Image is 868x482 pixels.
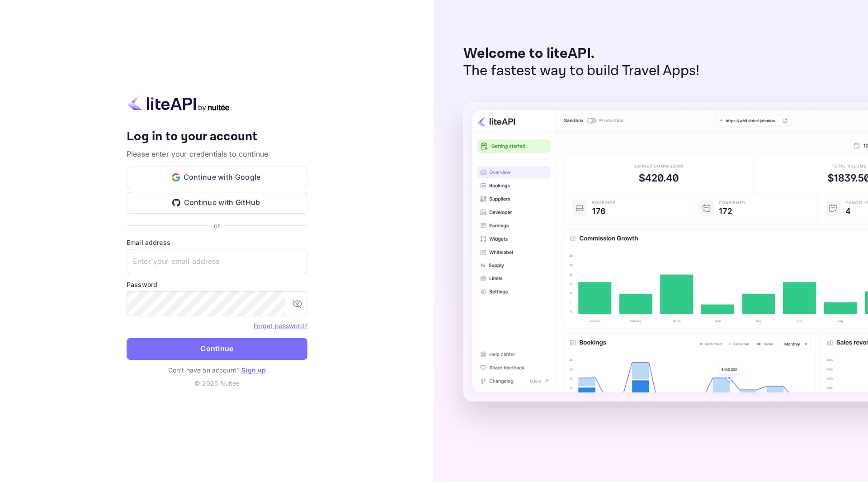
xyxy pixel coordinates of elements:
p: © 2025 Nuitee [127,378,307,388]
p: or [214,221,220,230]
button: Continue with Google [127,167,307,188]
a: Forget password? [254,321,307,330]
a: Forget password? [254,322,307,329]
p: Don't have an account? [127,365,307,375]
img: liteapi [127,94,231,112]
a: Sign up [241,366,266,374]
button: Continue [127,338,307,360]
button: Continue with GitHub [127,192,307,214]
p: Welcome to liteAPI. [463,45,700,62]
p: Please enter your credentials to continue [127,148,307,159]
p: The fastest way to build Travel Apps! [463,62,700,80]
input: Enter your email address [127,249,307,274]
label: Password [127,280,307,289]
h4: Log in to your account [127,129,307,145]
label: Email address [127,238,307,247]
button: toggle password visibility [288,295,307,313]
